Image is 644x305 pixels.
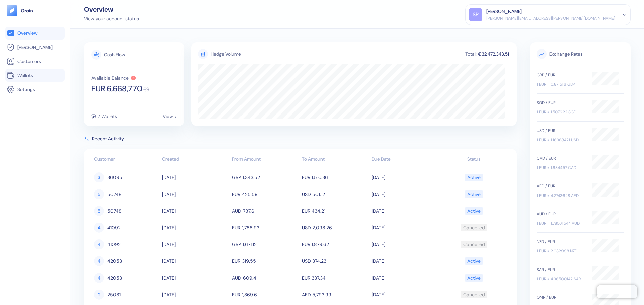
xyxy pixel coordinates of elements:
[537,193,585,199] div: 1 EUR = 4.2743628 AED
[537,137,585,143] div: 1 EUR = 1.16388421 USD
[486,15,615,21] div: [PERSON_NAME][EMAIL_ADDRESS][PERSON_NAME][DOMAIN_NAME]
[230,169,300,186] td: GBP 1,343.52
[17,58,41,65] span: Customers
[467,172,481,183] div: Active
[370,270,440,286] td: [DATE]
[7,71,63,79] a: Wallets
[230,253,300,270] td: EUR 319.55
[370,253,440,270] td: [DATE]
[160,169,230,186] td: [DATE]
[370,236,440,253] td: [DATE]
[537,81,585,87] div: 1 EUR = 0.871516 GBP
[465,52,477,56] div: Total:
[163,114,177,119] div: View >
[300,169,370,186] td: EUR 1,510.36
[17,30,37,36] span: Overview
[230,219,300,236] td: EUR 1,788.93
[91,76,129,80] div: Available Balance
[486,8,522,15] div: [PERSON_NAME]
[7,29,63,37] a: Overview
[442,156,506,163] div: Status
[160,286,230,303] td: [DATE]
[537,276,585,282] div: 1 EUR = 4.36500142 SAR
[370,153,440,166] th: Due Date
[160,203,230,219] td: [DATE]
[370,203,440,219] td: [DATE]
[211,51,241,58] div: Hedge Volume
[160,253,230,270] td: [DATE]
[537,248,585,254] div: 1 EUR = 2.032998 NZD
[104,52,125,57] div: Cash Flow
[142,87,149,92] span: . 69
[537,239,585,245] div: NZD / EUR
[107,172,122,183] span: 36095
[597,285,637,298] iframe: Chatra live chat
[467,188,481,200] div: Active
[7,43,63,51] a: [PERSON_NAME]
[537,294,585,300] div: OMR / EUR
[21,8,33,13] img: logo
[107,205,122,217] span: 50748
[17,72,33,79] span: Wallets
[91,153,160,166] th: Customer
[160,153,230,166] th: Created
[230,186,300,203] td: EUR 425.59
[537,128,585,134] div: USD / EUR
[107,188,122,200] span: 50748
[160,270,230,286] td: [DATE]
[370,186,440,203] td: [DATE]
[17,86,35,93] span: Settings
[537,266,585,273] div: SAR / EUR
[537,183,585,189] div: AED / EUR
[463,239,485,250] div: Cancelled
[370,219,440,236] td: [DATE]
[230,203,300,219] td: AUD 787.6
[107,239,121,250] span: 41092
[300,236,370,253] td: EUR 1,879.62
[94,172,104,182] div: 3
[94,239,104,249] div: 4
[230,236,300,253] td: GBP 1,671.12
[92,135,124,142] span: Recent Activity
[94,273,104,283] div: 4
[537,72,585,78] div: GBP / EUR
[370,286,440,303] td: [DATE]
[467,272,481,284] div: Active
[91,75,136,81] button: Available Balance
[300,219,370,236] td: USD 2,098.26
[7,5,17,16] img: logo-tablet-V2.svg
[300,253,370,270] td: USD 374.23
[94,290,104,300] div: 2
[537,165,585,171] div: 1 EUR = 1.634457 CAD
[107,255,122,267] span: 42053
[300,270,370,286] td: EUR 337.34
[300,203,370,219] td: EUR 434.21
[477,52,510,56] div: €32,472,343.51
[160,219,230,236] td: [DATE]
[300,186,370,203] td: USD 501.12
[107,222,121,233] span: 41092
[94,256,104,266] div: 4
[463,289,485,300] div: Cancelled
[230,270,300,286] td: AUD 609.4
[537,155,585,161] div: CAD / EUR
[94,223,104,233] div: 4
[160,236,230,253] td: [DATE]
[230,153,300,166] th: From Amount
[84,6,139,13] div: Overview
[537,109,585,115] div: 1 EUR = 1.507622 SGD
[91,85,142,93] span: EUR 6,668,770
[537,211,585,217] div: AUD / EUR
[300,286,370,303] td: AED 5,793.99
[537,49,624,59] span: Exchange Rates
[463,222,485,233] div: Cancelled
[230,286,300,303] td: EUR 1,369.6
[370,169,440,186] td: [DATE]
[537,220,585,226] div: 1 EUR = 1.78561544 AUD
[7,85,63,93] a: Settings
[84,15,139,22] div: View your account status
[94,206,104,216] div: 5
[107,272,122,284] span: 42053
[7,57,63,65] a: Customers
[17,44,53,51] span: [PERSON_NAME]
